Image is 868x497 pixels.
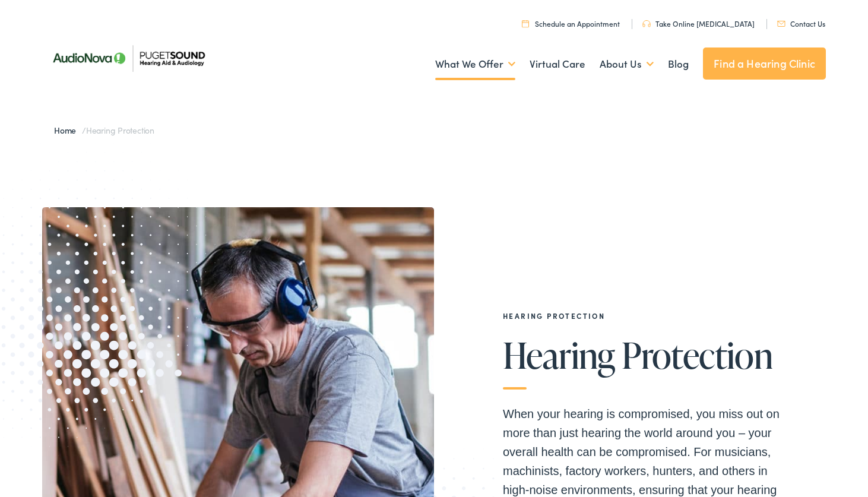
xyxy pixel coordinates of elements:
a: Contact Us [777,18,825,29]
span: Hearing [503,335,615,375]
a: Take Online [MEDICAL_DATA] [642,18,755,29]
img: utility icon [642,20,651,27]
span: Protection [622,335,772,375]
a: What We Offer [435,42,515,86]
a: Blog [668,42,689,86]
a: About Us [600,42,654,86]
img: utility icon [522,20,529,27]
a: Find a Hearing Clinic [703,48,826,80]
span: Hearing Protection [86,124,154,136]
span: / [54,124,154,136]
a: Virtual Care [530,42,585,86]
img: utility icon [777,21,785,27]
a: Home [54,124,82,136]
h2: Hearing Protection [503,312,788,320]
a: Schedule an Appointment [522,18,620,29]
